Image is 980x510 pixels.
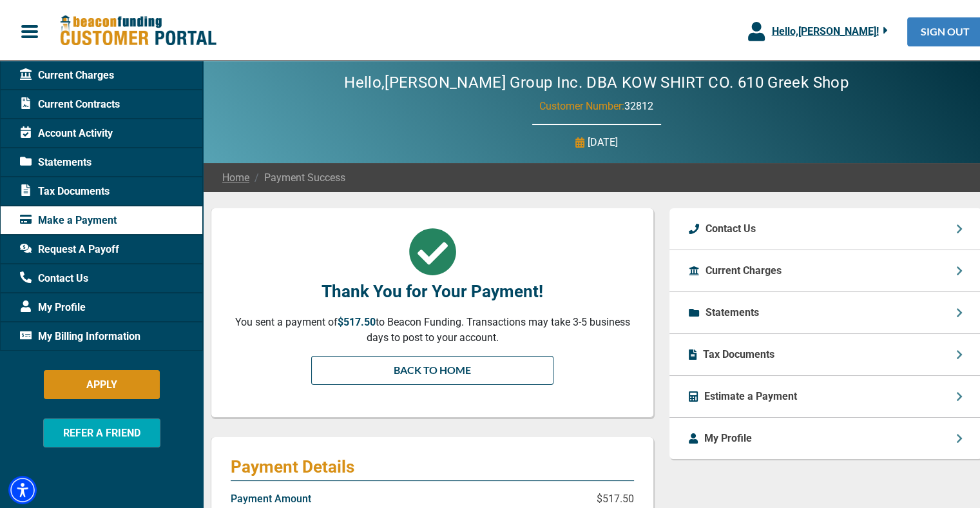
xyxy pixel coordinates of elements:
[305,71,887,90] h2: Hello, [PERSON_NAME] Group Inc. DBA KOW SHIRT CO. 610 Greek Shop
[20,210,117,226] span: Make a Payment
[249,168,345,183] span: Payment Success
[231,454,634,475] p: Payment Details
[20,297,86,313] span: My Profile
[624,97,653,110] span: 32812
[20,326,140,342] span: My Billing Information
[20,239,119,255] span: Request A Payoff
[222,168,249,183] a: Home
[20,65,114,81] span: Current Charges
[704,386,797,402] p: Estimate a Payment
[20,181,110,197] span: Tax Documents
[8,473,37,502] div: Accessibility Menu
[231,489,311,504] p: Payment Amount
[20,123,113,139] span: Account Activity
[44,368,160,397] button: APPLY
[706,302,759,318] p: Statements
[706,260,782,276] p: Current Charges
[539,97,624,110] span: Customer Number:
[231,277,634,302] p: Thank You for Your Payment!
[338,313,376,326] span: $517.50
[704,428,752,444] p: My Profile
[771,23,878,35] span: Hello, [PERSON_NAME] !
[706,219,756,234] p: Contact Us
[597,489,634,504] p: $517.50
[231,312,634,343] p: You sent a payment of to Beacon Funding. Transactions may take 3-5 business days to post to your ...
[588,132,618,148] p: [DATE]
[703,344,774,360] p: Tax Documents
[20,268,88,284] span: Contact Us
[43,416,160,445] button: REFER A FRIEND
[20,94,120,110] span: Current Contracts
[20,152,91,168] span: Statements
[311,353,553,382] a: BACK TO HOME
[59,12,216,45] img: Beacon Funding Customer Portal Logo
